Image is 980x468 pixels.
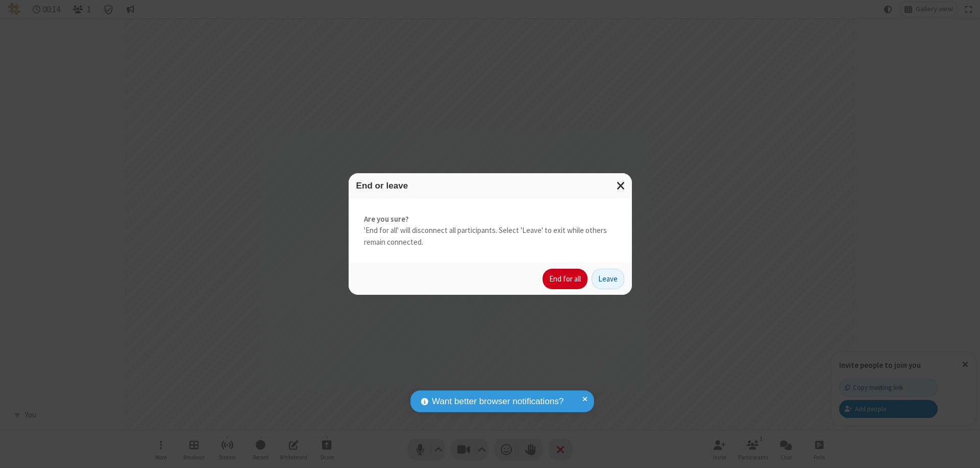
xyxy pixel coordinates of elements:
h3: End or leave [356,181,624,191]
div: 'End for all' will disconnect all participants. Select 'Leave' to exit while others remain connec... [349,198,632,264]
button: Close modal [610,173,632,198]
span: Want better browser notifications? [432,395,563,408]
button: Leave [592,269,624,289]
strong: Are you sure? [364,214,617,225]
button: End for all [543,269,587,289]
